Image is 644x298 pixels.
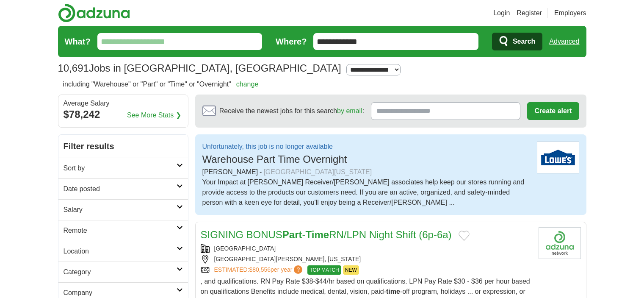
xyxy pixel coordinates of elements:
[202,177,530,208] div: Your Impact at [PERSON_NAME] Receiver/[PERSON_NAME] associates help keep our stores running and p...
[201,229,452,240] a: SIGNING BONUSPart-TimeRN/LPN Night Shift (6p-6a)
[236,81,259,88] a: change
[64,226,177,236] h2: Remote
[58,158,188,178] a: Sort by
[64,205,177,215] h2: Salary
[65,35,91,48] label: What?
[539,227,581,259] img: Company logo
[276,35,307,48] label: Where?
[202,142,347,152] p: Unfortunately, this job is no longer available
[64,246,177,256] h2: Location
[219,106,364,116] span: Receive the newest jobs for this search :
[201,255,532,264] div: [GEOGRAPHIC_DATA][PERSON_NAME], [US_STATE]
[64,267,177,277] h2: Category
[58,178,188,199] a: Date posted
[537,142,579,173] img: Direct Employers logo
[549,33,579,50] a: Advanced
[260,167,262,177] span: -
[64,288,177,298] h2: Company
[58,62,341,74] h1: Jobs in [GEOGRAPHIC_DATA], [GEOGRAPHIC_DATA]
[513,33,535,50] span: Search
[58,262,188,282] a: Category
[517,8,542,18] a: Register
[64,107,183,122] div: $78,242
[58,3,130,22] img: Adzuna logo
[263,167,372,177] div: [GEOGRAPHIC_DATA][US_STATE]
[459,231,470,241] button: Add to favorite jobs
[202,167,530,177] div: [PERSON_NAME]
[307,265,341,275] span: TOP MATCH
[249,266,271,273] span: $80,556
[343,265,359,275] span: NEW
[386,288,400,295] strong: time
[492,33,542,50] button: Search
[58,220,188,241] a: Remote
[58,135,188,158] h2: Filter results
[64,184,177,194] h2: Date posted
[127,110,181,120] a: See More Stats ❯
[64,100,183,107] div: Average Salary
[201,244,532,253] div: [GEOGRAPHIC_DATA]
[58,241,188,262] a: Location
[214,265,304,275] a: ESTIMATED:$80,556per year?
[64,163,177,173] h2: Sort by
[58,61,89,76] span: 10,691
[554,8,586,18] a: Employers
[202,153,347,165] span: Warehouse Part Time Overnight
[493,8,510,18] a: Login
[282,229,302,240] strong: Part
[337,107,362,114] a: by email
[527,102,579,120] button: Create alert
[294,265,302,274] span: ?
[306,229,329,240] strong: Time
[58,199,188,220] a: Salary
[63,79,259,89] h2: including "Warehouse" or "Part" or "Time" or "Overnight"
